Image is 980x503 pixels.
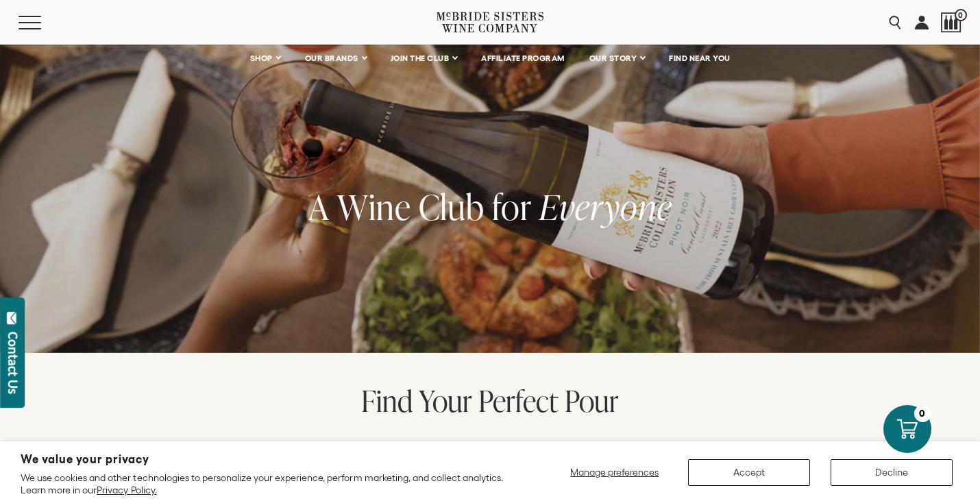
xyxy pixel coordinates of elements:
[337,183,411,230] span: Wine
[250,53,273,63] span: SHOP
[97,484,156,495] a: Privacy Policy.
[565,380,619,421] span: Pour
[419,183,485,230] span: Club
[6,332,20,394] div: Contact Us
[492,183,532,230] span: for
[361,380,413,421] span: Find
[589,53,637,63] span: OUR STORY
[478,380,559,421] span: Perfect
[481,53,565,63] span: AFFILIATE PROGRAM
[305,53,358,63] span: OUR BRANDS
[419,380,472,421] span: Your
[21,454,515,465] h2: We value your privacy
[562,459,667,486] button: Manage preferences
[308,183,330,230] span: A
[391,53,450,63] span: JOIN THE CLUB
[296,45,375,72] a: OUR BRANDS
[831,459,953,486] button: Decline
[472,45,574,72] a: AFFILIATE PROGRAM
[570,467,659,478] span: Manage preferences
[382,45,466,72] a: JOIN THE CLUB
[914,405,931,422] div: 0
[21,471,515,496] p: We use cookies and other technologies to personalize your experience, perform marketing, and coll...
[539,183,672,230] span: Everyone
[688,459,810,486] button: Accept
[660,45,739,72] a: FIND NEAR YOU
[19,16,68,29] button: Mobile Menu Trigger
[669,53,731,63] span: FIND NEAR YOU
[955,9,967,21] span: 0
[241,45,289,72] a: SHOP
[580,45,654,72] a: OUR STORY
